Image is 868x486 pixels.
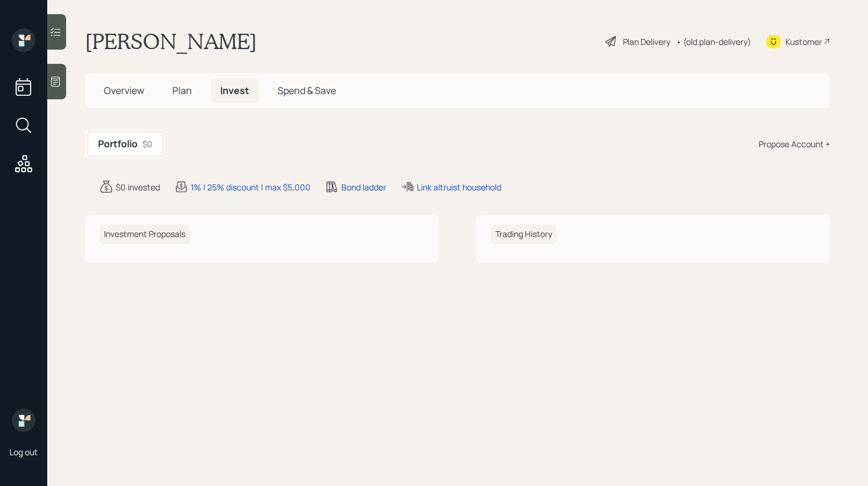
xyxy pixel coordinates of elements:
span: Plan [172,84,192,97]
h1: [PERSON_NAME] [85,28,257,54]
div: Propose Account + [759,138,830,150]
h6: Trading History [491,225,557,244]
span: Invest [220,84,249,97]
h5: Portfolio [98,138,138,150]
div: Log out [9,446,38,458]
div: Kustomer [785,35,822,48]
h6: Investment Proposals [99,225,190,244]
div: $0 invested [116,181,160,193]
div: Plan Delivery [623,35,670,48]
div: • (old plan-delivery) [676,35,751,48]
span: Overview [104,84,144,97]
div: Bond ladder [341,181,386,193]
div: Link altruist household [417,181,501,193]
span: Spend & Save [278,84,336,97]
div: $0 [142,138,152,150]
img: retirable_logo.png [12,409,35,432]
div: 1% | 25% discount | max $5,000 [191,181,311,193]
